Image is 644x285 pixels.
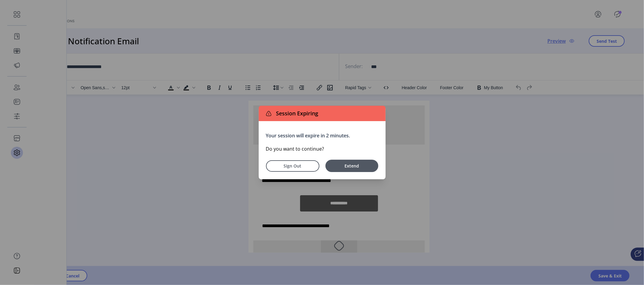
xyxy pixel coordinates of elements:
[328,163,375,169] span: Extend
[266,132,378,139] p: Your session will expire in 2 minutes.
[274,163,312,169] span: Sign Out
[266,160,319,172] button: Sign Out
[266,145,378,152] p: Do you want to continue?
[325,160,378,172] button: Extend
[5,5,176,210] body: Rich Text Area. Press ALT-0 for help.
[274,109,319,117] span: Session Expiring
